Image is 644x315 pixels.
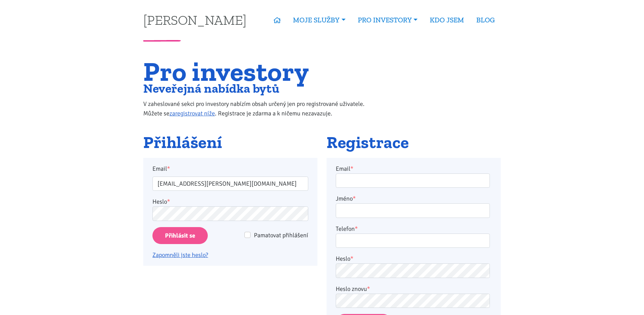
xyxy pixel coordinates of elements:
[352,12,424,28] a: PRO INVESTORY
[367,285,370,293] abbr: required
[470,12,501,28] a: BLOG
[336,164,353,173] label: Email
[254,231,308,239] span: Pamatovat přihlášení
[336,224,358,234] label: Telefon
[143,13,246,26] a: [PERSON_NAME]
[143,83,379,94] h2: Neveřejná nabídka bytů
[336,194,356,203] label: Jméno
[169,110,215,117] a: zaregistrovat níže
[353,195,356,202] abbr: required
[350,165,353,172] abbr: required
[152,251,208,259] a: Zapomněli jste heslo?
[336,284,370,294] label: Heslo znovu
[287,12,351,28] a: MOJE SLUŽBY
[143,99,379,118] p: V zaheslované sekci pro investory nabízím obsah určený jen pro registrované uživatele. Můžete se ...
[152,227,208,244] input: Přihlásit se
[336,254,353,263] label: Heslo
[424,12,470,28] a: KDO JSEM
[350,255,353,262] abbr: required
[327,133,501,152] h2: Registrace
[143,133,317,152] h2: Přihlášení
[152,197,170,206] label: Heslo
[355,225,358,233] abbr: required
[143,60,379,83] h1: Pro investory
[148,164,313,173] label: Email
